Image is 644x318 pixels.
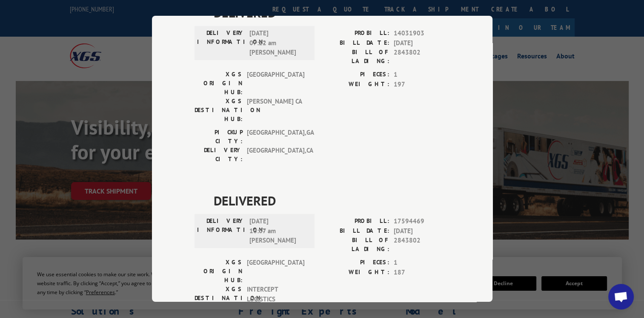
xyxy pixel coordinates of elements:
span: 187 [394,268,450,278]
span: [DATE] 07:22 am [PERSON_NAME] [249,29,307,58]
div: Open chat [608,284,634,309]
span: [GEOGRAPHIC_DATA] [247,70,304,97]
label: PIECES: [322,258,389,268]
span: 2843802 [394,48,450,66]
label: WEIGHT: [322,80,389,90]
span: [DATE] 10:07 am [PERSON_NAME] [249,217,307,246]
span: [GEOGRAPHIC_DATA] , GA [247,128,304,146]
span: [DATE] [394,38,450,48]
label: BILL OF LADING: [322,48,389,66]
span: DELIVERED [214,191,450,210]
span: [GEOGRAPHIC_DATA] , CA [247,146,304,164]
label: PIECES: [322,70,389,80]
label: WEIGHT: [322,268,389,278]
span: [GEOGRAPHIC_DATA] [247,258,304,285]
span: 2843802 [394,236,450,254]
span: 197 [394,80,450,90]
span: 1 [394,70,450,80]
span: INTERCEPT LOGISTICS [247,285,304,312]
span: [DATE] [394,226,450,236]
label: DELIVERY INFORMATION: [197,29,245,58]
label: DELIVERY CITY: [195,146,243,164]
label: BILL DATE: [322,226,389,236]
label: XGS ORIGIN HUB: [195,258,243,285]
label: XGS ORIGIN HUB: [195,70,243,97]
label: PROBILL: [322,217,389,226]
label: XGS DESTINATION HUB: [195,285,243,312]
label: BILL DATE: [322,38,389,48]
span: 17594469 [394,217,450,226]
span: 1 [394,258,450,268]
label: PROBILL: [322,29,389,38]
label: XGS DESTINATION HUB: [195,97,243,124]
label: DELIVERY INFORMATION: [197,217,245,246]
span: [PERSON_NAME] CA [247,97,304,124]
label: BILL OF LADING: [322,236,389,254]
label: PICKUP CITY: [195,128,243,146]
span: 14031903 [394,29,450,38]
